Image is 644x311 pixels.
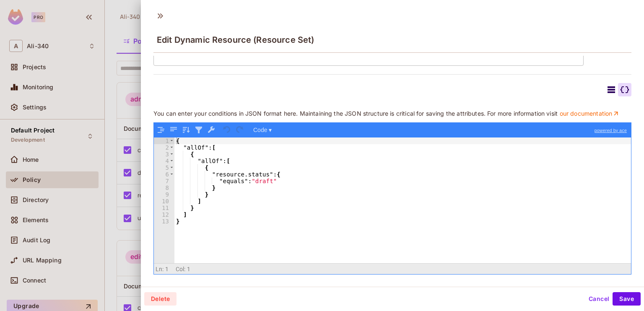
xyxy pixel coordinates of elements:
a: our documentation [559,110,620,117]
button: Repair JSON: fix quotes and escape characters, remove comments and JSONP notation, turn JavaScrip... [206,124,217,135]
span: 1 [165,266,169,272]
span: Ln: [156,266,164,272]
a: powered by ace [590,123,631,138]
div: 8 [154,184,174,191]
button: Sort contents [181,124,192,135]
div: 3 [154,151,174,158]
button: Cancel [585,292,613,306]
div: 7 [154,178,174,184]
span: Col: [176,266,186,272]
button: Filter, sort, or transform contents [193,124,204,135]
div: 11 [154,205,174,211]
div: 6 [154,171,174,178]
button: Code ▾ [250,124,275,135]
button: Undo last action (Ctrl+Z) [222,124,233,135]
div: 13 [154,218,174,225]
p: You can enter your conditions in JSON format here. Maintaining the JSON structure is critical for... [153,110,631,117]
div: 9 [154,191,174,198]
button: Format JSON data, with proper indentation and line feeds (Ctrl+I) [156,124,166,135]
div: 12 [154,211,174,218]
div: 1 [154,137,174,144]
div: 5 [154,164,174,171]
div: 4 [154,158,174,164]
div: 2 [154,144,174,151]
span: 1 [187,266,190,272]
button: Save [613,292,641,306]
span: Edit Dynamic Resource (Resource Set) [157,35,314,45]
button: Redo (Ctrl+Shift+Z) [234,124,245,135]
button: Compact JSON data, remove all whitespaces (Ctrl+Shift+I) [168,124,179,135]
button: Delete [144,292,177,306]
div: 10 [154,198,174,205]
